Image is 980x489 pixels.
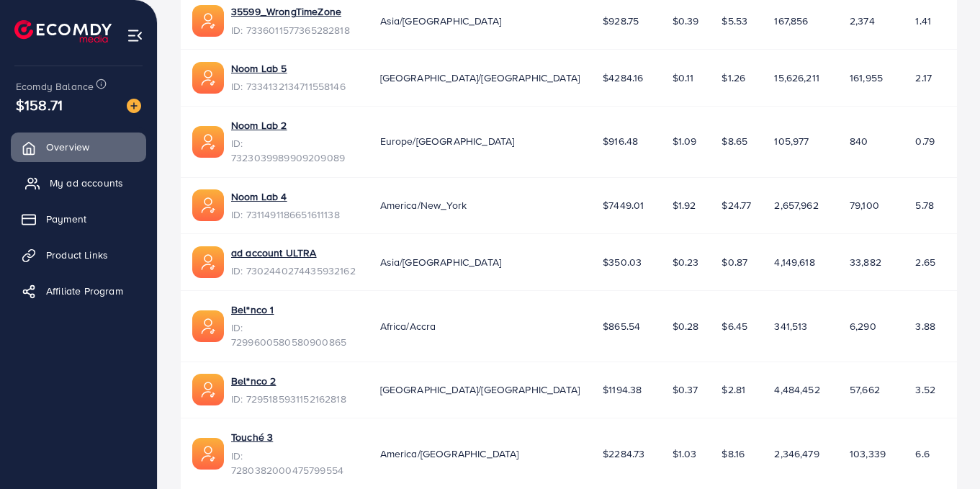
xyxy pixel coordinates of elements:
[46,248,108,262] span: Product Links
[231,430,273,444] a: Touché 3
[231,392,346,406] span: ID: 7295185931152162818
[673,14,699,28] span: $0.39
[231,246,317,260] a: ad account ULTRA
[850,71,883,85] span: 161,955
[774,447,819,461] span: 2,346,479
[231,79,346,94] span: ID: 7334132134711558146
[603,319,640,333] span: $865.54
[603,447,644,461] span: $2284.73
[721,14,747,28] span: $5.53
[603,382,642,397] span: $1194.38
[231,118,287,133] a: Noom Lab 2
[46,140,89,154] span: Overview
[192,246,224,278] img: ic-ads-acc.e4c84228.svg
[46,212,86,226] span: Payment
[380,134,515,148] span: Europe/[GEOGRAPHIC_DATA]
[774,71,819,85] span: 15,626,211
[721,134,747,148] span: $8.65
[11,205,146,233] a: Payment
[192,5,224,37] img: ic-ads-acc.e4c84228.svg
[774,319,807,333] span: 341,513
[774,255,814,269] span: 4,149,618
[673,71,694,85] span: $0.11
[380,198,467,212] span: America/New_York
[850,134,868,148] span: 840
[673,198,696,212] span: $1.92
[231,136,357,166] span: ID: 7323039989909209089
[50,176,123,190] span: My ad accounts
[14,20,112,42] img: logo
[46,284,123,298] span: Affiliate Program
[192,310,224,342] img: ic-ads-acc.e4c84228.svg
[231,23,350,37] span: ID: 7336011577365282818
[380,71,580,85] span: [GEOGRAPHIC_DATA]/[GEOGRAPHIC_DATA]
[603,134,638,148] span: $916.48
[774,14,808,28] span: 167,856
[721,382,745,397] span: $2.81
[915,447,929,461] span: 6.6
[850,447,886,461] span: 103,339
[231,320,357,350] span: ID: 7299600580580900865
[231,302,274,317] a: Bel*nco 1
[774,134,809,148] span: 105,977
[380,319,436,333] span: Africa/Accra
[603,255,642,269] span: $350.03
[915,382,935,397] span: 3.52
[380,447,519,461] span: America/[GEOGRAPHIC_DATA]
[231,264,356,278] span: ID: 7302440274435932162
[850,14,875,28] span: 2,374
[231,4,341,19] a: 35599_WrongTimeZone
[603,71,643,85] span: $4284.16
[721,255,747,269] span: $0.87
[11,277,146,305] a: Affiliate Program
[380,382,580,397] span: [GEOGRAPHIC_DATA]/[GEOGRAPHIC_DATA]
[774,382,819,397] span: 4,484,452
[673,255,699,269] span: $0.23
[192,438,224,470] img: ic-ads-acc.e4c84228.svg
[721,71,745,85] span: $1.26
[192,62,224,94] img: ic-ads-acc.e4c84228.svg
[380,255,502,269] span: Asia/[GEOGRAPHIC_DATA]
[11,169,146,197] a: My ad accounts
[11,133,146,161] a: Overview
[192,374,224,405] img: ic-ads-acc.e4c84228.svg
[380,14,502,28] span: Asia/[GEOGRAPHIC_DATA]
[915,71,932,85] span: 2.17
[192,189,224,221] img: ic-ads-acc.e4c84228.svg
[850,319,876,333] span: 6,290
[192,126,224,158] img: ic-ads-acc.e4c84228.svg
[603,14,639,28] span: $928.75
[127,27,143,44] img: menu
[721,198,751,212] span: $24.77
[915,198,934,212] span: 5.78
[231,61,287,76] a: Noom Lab 5
[673,134,697,148] span: $1.09
[16,79,94,94] span: Ecomdy Balance
[850,198,879,212] span: 79,100
[231,207,340,222] span: ID: 7311491186651611138
[231,374,276,388] a: Bel*nco 2
[673,382,698,397] span: $0.37
[603,198,644,212] span: $7449.01
[16,94,63,115] span: $158.71
[915,14,931,28] span: 1.41
[673,319,699,333] span: $0.28
[915,319,935,333] span: 3.88
[721,447,745,461] span: $8.16
[231,189,287,204] a: Noom Lab 4
[231,449,357,478] span: ID: 7280382000475799554
[774,198,818,212] span: 2,657,962
[850,382,880,397] span: 57,662
[915,255,935,269] span: 2.65
[673,447,697,461] span: $1.03
[919,424,969,478] iframe: Chat
[11,241,146,269] a: Product Links
[850,255,881,269] span: 33,882
[721,319,747,333] span: $6.45
[127,99,141,113] img: image
[915,134,935,148] span: 0.79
